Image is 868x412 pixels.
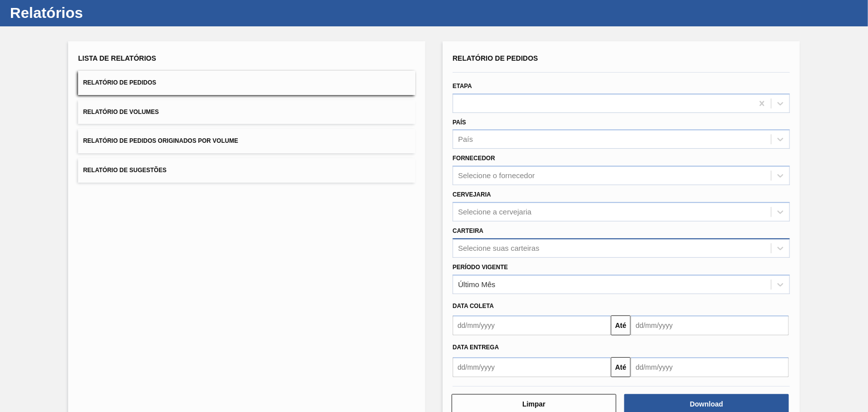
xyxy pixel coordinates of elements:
[453,54,538,62] span: Relatório de Pedidos
[453,357,611,377] input: dd/mm/yyyy
[458,244,539,252] div: Selecione suas carteiras
[453,191,491,198] label: Cervejaria
[83,137,238,144] span: Relatório de Pedidos Originados por Volume
[453,83,472,90] label: Etapa
[78,100,415,124] button: Relatório de Volumes
[453,264,508,271] label: Período Vigente
[458,135,473,144] div: País
[453,315,611,335] input: dd/mm/yyyy
[458,172,535,180] div: Selecione o fornecedor
[78,129,415,153] button: Relatório de Pedidos Originados por Volume
[631,315,789,335] input: dd/mm/yyyy
[83,167,167,174] span: Relatório de Sugestões
[78,54,156,62] span: Lista de Relatórios
[10,7,187,18] h1: Relatórios
[83,79,156,86] span: Relatório de Pedidos
[78,71,415,95] button: Relatório de Pedidos
[611,357,631,377] button: Até
[458,280,495,289] div: Último Mês
[631,357,789,377] input: dd/mm/yyyy
[78,158,415,183] button: Relatório de Sugestões
[453,227,483,234] label: Carteira
[611,315,631,335] button: Até
[458,207,532,216] div: Selecione a cervejaria
[83,108,159,115] span: Relatório de Volumes
[453,344,499,351] span: Data entrega
[453,303,494,309] span: Data coleta
[453,155,495,162] label: Fornecedor
[453,119,466,126] label: País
